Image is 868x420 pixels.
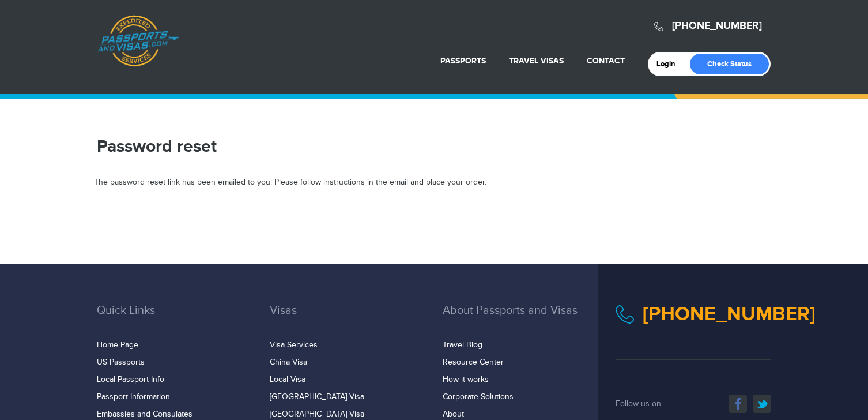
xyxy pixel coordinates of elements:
[443,304,598,334] h3: About Passports and Visas
[97,375,164,384] a: Local Passport Info
[97,15,179,67] a: Passports & [DOMAIN_NAME]
[443,392,514,402] a: Corporate Solutions
[270,375,305,384] a: Local Visa
[672,20,762,32] a: [PHONE_NUMBER]
[643,302,816,326] a: [PHONE_NUMBER]
[587,56,625,66] a: Contact
[94,177,774,189] div: The password reset link has been emailed to you. Please follow instructions in the email and plac...
[443,358,504,367] a: Resource Center
[443,410,464,419] a: About
[270,392,364,402] a: [GEOGRAPHIC_DATA] Visa
[270,340,318,350] a: Visa Services
[509,56,564,66] a: Travel Visas
[440,56,486,66] a: Passports
[443,340,482,350] a: Travel Blog
[656,59,684,69] a: Login
[616,399,661,408] span: Follow us on
[443,375,489,384] a: How it works
[97,358,145,367] a: US Passports
[97,136,598,157] h1: Password reset
[97,340,138,350] a: Home Page
[690,54,769,74] a: Check Status
[97,392,170,402] a: Passport Information
[270,304,425,334] h3: Visas
[270,358,307,367] a: China Visa
[97,410,193,419] a: Embassies and Consulates
[753,395,771,413] a: twitter
[729,395,747,413] a: facebook
[270,410,364,419] a: [GEOGRAPHIC_DATA] Visa
[97,304,252,334] h3: Quick Links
